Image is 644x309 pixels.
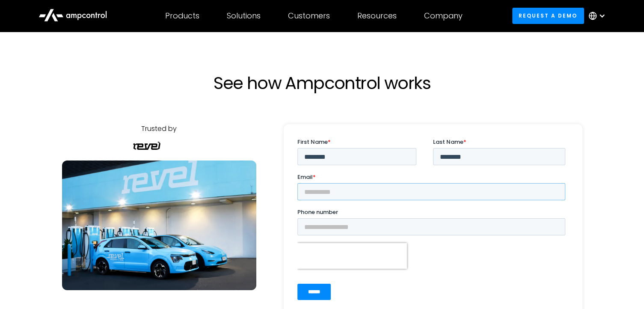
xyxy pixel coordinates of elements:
[297,138,569,307] iframe: Form 0
[288,11,330,21] div: Customers
[424,11,463,21] div: Company
[227,11,261,21] div: Solutions
[165,11,199,21] div: Products
[357,11,397,21] div: Resources
[512,8,584,24] a: Request a demo
[134,73,510,93] h1: See how Ampcontrol works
